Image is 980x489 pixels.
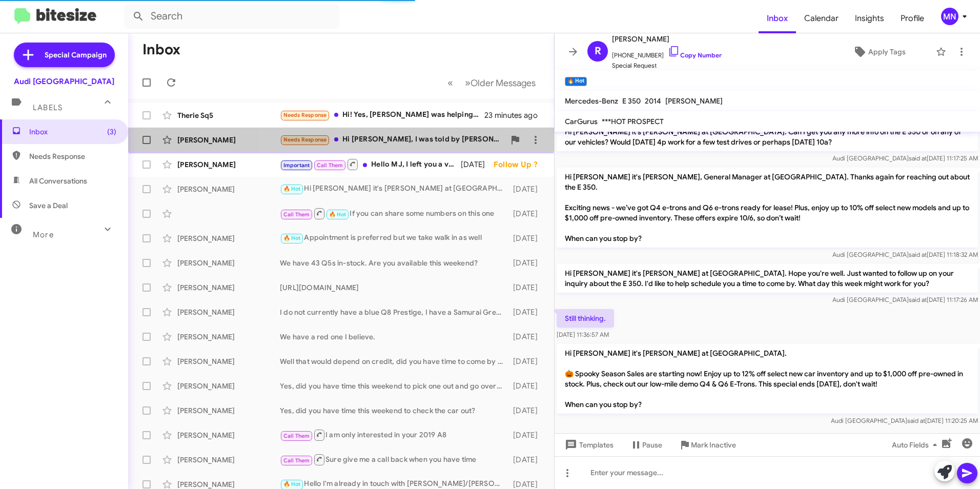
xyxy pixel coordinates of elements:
[668,51,722,59] a: Copy Number
[14,76,114,87] div: Audi [GEOGRAPHIC_DATA]
[670,436,744,454] button: Mark Inactive
[909,251,927,258] span: said at
[508,332,546,342] div: [DATE]
[280,405,508,416] div: Yes, did you have time this weekend to check the car out?
[831,417,978,424] span: Audi [GEOGRAPHIC_DATA] [DATE] 11:20:25 AM
[565,96,618,106] span: Mercedes-Benz
[827,43,931,61] button: Apply Tags
[508,405,546,416] div: [DATE]
[177,135,280,145] div: [PERSON_NAME]
[283,433,310,439] span: Call Them
[832,251,978,258] span: Audi [GEOGRAPHIC_DATA] [DATE] 11:18:32 AM
[909,154,927,162] span: said at
[612,33,722,45] span: [PERSON_NAME]
[565,117,598,126] span: CarGurus
[177,405,280,416] div: [PERSON_NAME]
[177,282,280,293] div: [PERSON_NAME]
[177,159,280,170] div: [PERSON_NAME]
[461,159,494,170] div: [DATE]
[884,436,949,454] button: Auto Fields
[280,134,505,146] div: Hi [PERSON_NAME], I was told by [PERSON_NAME] that you have a used Q6 ETron that has only 210 mil...
[847,4,892,33] a: Insights
[124,4,339,29] input: Search
[892,4,932,33] a: Profile
[565,77,587,86] small: 🔥 Hot
[557,344,978,414] p: Hi [PERSON_NAME] it's [PERSON_NAME] at [GEOGRAPHIC_DATA]. 🎃 Spooky Season Sales are starting now!...
[645,96,661,106] span: 2014
[557,331,609,338] span: [DATE] 11:36:57 AM
[283,162,310,169] span: Important
[177,233,280,243] div: [PERSON_NAME]
[177,381,280,391] div: [PERSON_NAME]
[442,72,542,93] nav: Page navigation example
[508,282,546,293] div: [DATE]
[612,45,722,60] span: [PHONE_NUMBER]
[280,453,508,466] div: Sure give me a call back when you have time
[508,209,546,219] div: [DATE]
[177,307,280,317] div: [PERSON_NAME]
[329,211,346,218] span: 🔥 Hot
[508,356,546,366] div: [DATE]
[832,296,978,303] span: Audi [GEOGRAPHIC_DATA] [DATE] 11:17:26 AM
[280,207,508,220] div: If you can share some numbers on this one
[508,258,546,268] div: [DATE]
[557,123,978,151] p: Hi [PERSON_NAME] it's [PERSON_NAME] at [GEOGRAPHIC_DATA]. Can I get you any more info on the E 35...
[892,436,941,454] span: Auto Fields
[868,43,906,61] span: Apply Tags
[29,200,68,211] span: Save a Deal
[283,136,327,143] span: Needs Response
[317,162,343,169] span: Call Them
[280,158,461,171] div: Hello MJ, I left you a voicemail earlier [DATE] so if you get a chance, give me a call on [DATE] ...
[665,96,723,106] span: [PERSON_NAME]
[484,110,546,120] div: 23 minutes ago
[612,60,722,71] span: Special Request
[832,154,978,162] span: Audi [GEOGRAPHIC_DATA] [DATE] 11:17:25 AM
[142,42,180,58] h1: Inbox
[508,381,546,391] div: [DATE]
[508,455,546,465] div: [DATE]
[29,127,116,137] span: Inbox
[177,430,280,440] div: [PERSON_NAME]
[177,110,280,120] div: Therie Sq5
[177,455,280,465] div: [PERSON_NAME]
[280,183,508,195] div: Hi [PERSON_NAME] it's [PERSON_NAME] at [GEOGRAPHIC_DATA]. 🎃 Spooky Season Sales are starting now!...
[508,184,546,194] div: [DATE]
[33,103,63,112] span: Labels
[280,429,508,441] div: I am only interested in your 2019 A8
[107,127,116,137] span: (3)
[280,258,508,268] div: We have 43 Q5s in-stock. Are you available this weekend?
[932,8,969,25] button: MN
[691,436,736,454] span: Mark Inactive
[508,430,546,440] div: [DATE]
[494,159,546,170] div: Follow Up ?
[33,230,54,239] span: More
[459,72,542,93] button: Next
[177,332,280,342] div: [PERSON_NAME]
[280,381,508,391] div: Yes, did you have time this weekend to pick one out and go over numbers?
[283,481,301,487] span: 🔥 Hot
[557,309,614,328] p: Still thinking.
[280,307,508,317] div: I do not currently have a blue Q8 Prestige, I have a Samurai Grey color in the prestige
[642,436,662,454] span: Pause
[563,436,614,454] span: Templates
[280,356,508,366] div: Well that would depend on credit, did you have time to come by this weekend?
[508,233,546,243] div: [DATE]
[941,8,958,25] div: MN
[622,436,670,454] button: Pause
[280,282,508,293] div: [URL][DOMAIN_NAME]
[177,356,280,366] div: [PERSON_NAME]
[508,307,546,317] div: [DATE]
[555,436,622,454] button: Templates
[909,296,927,303] span: said at
[595,43,601,59] span: R
[45,50,107,60] span: Special Campaign
[796,4,847,33] a: Calendar
[759,4,796,33] a: Inbox
[29,176,87,186] span: All Conversations
[441,72,459,93] button: Previous
[29,151,116,161] span: Needs Response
